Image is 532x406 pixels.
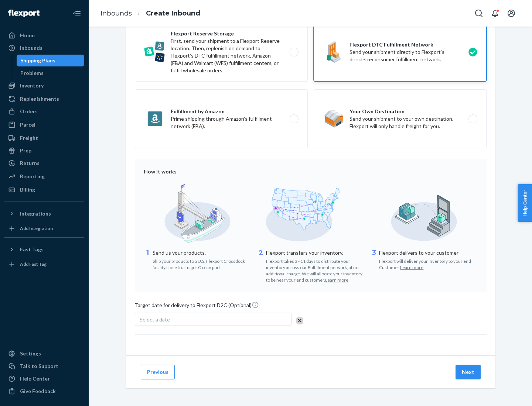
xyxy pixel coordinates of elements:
[20,375,50,382] div: Help Center
[95,3,206,24] ol: breadcrumbs
[4,171,84,182] a: Reporting
[518,184,532,222] button: Help Center
[20,159,40,167] div: Returns
[4,184,84,196] a: Billing
[20,134,38,142] div: Freight
[488,6,502,21] button: Open notifications
[20,108,38,115] div: Orders
[20,210,51,217] div: Integrations
[4,258,84,270] a: Add Fast Tag
[4,244,84,255] button: Fast Tags
[4,80,84,92] a: Inventory
[4,157,84,169] a: Returns
[4,119,84,131] a: Parcel
[257,248,265,283] div: 2
[4,360,84,372] a: Talk to Support
[144,248,151,271] div: 1
[17,67,85,79] a: Problems
[17,55,85,66] a: Shipping Plans
[8,10,40,17] img: Flexport logo
[504,6,519,21] button: Open account menu
[20,186,35,193] div: Billing
[144,168,478,175] div: How it works
[370,248,378,271] div: 3
[379,249,478,257] p: Flexport delivers to your customer
[20,44,42,52] div: Inbounds
[266,257,365,283] div: Flexport takes 3 - 11 days to distribute your inventory across our Fulfillment network, at no add...
[20,246,44,253] div: Fast Tags
[153,249,251,257] p: Send us your products.
[379,257,478,271] div: Flexport will deliver your inventory to your end Customer.
[400,264,423,271] button: Learn more
[20,261,47,267] div: Add Fast Tag
[20,69,44,77] div: Problems
[4,106,84,117] a: Orders
[471,6,486,21] button: Open Search Box
[4,223,84,234] a: Add Integration
[456,365,481,379] button: Next
[20,350,41,357] div: Settings
[20,82,44,89] div: Inventory
[20,95,59,103] div: Replenishments
[100,9,132,17] a: Inbounds
[4,42,84,54] a: Inbounds
[140,316,170,323] span: Select a date
[4,208,84,220] button: Integrations
[266,249,365,257] p: Flexport transfers your inventory.
[69,6,84,21] button: Close Navigation
[4,132,84,144] a: Freight
[20,173,45,180] div: Reporting
[20,147,31,154] div: Prep
[4,348,84,359] a: Settings
[4,30,84,41] a: Home
[20,57,55,64] div: Shipping Plans
[20,225,53,231] div: Add Integration
[135,301,259,312] span: Target date for delivery to Flexport D2C (Optional)
[20,121,35,128] div: Parcel
[146,9,200,17] a: Create Inbound
[325,277,348,283] button: Learn more
[20,32,35,39] div: Home
[153,257,251,271] div: Ship your products to a U.S. Flexport Crossdock facility close to a major Ocean port.
[20,362,58,370] div: Talk to Support
[4,93,84,105] a: Replenishments
[4,385,84,397] button: Give Feedback
[20,388,56,395] div: Give Feedback
[4,373,84,385] a: Help Center
[4,145,84,156] a: Prep
[141,365,175,379] button: Previous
